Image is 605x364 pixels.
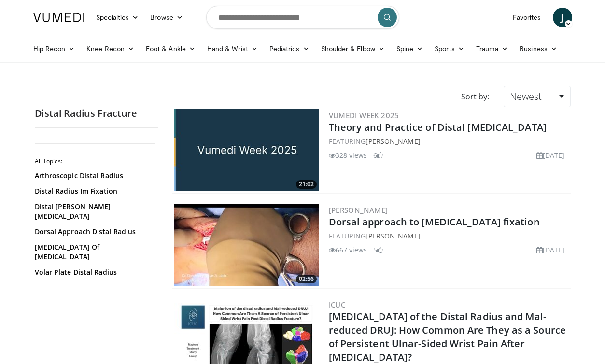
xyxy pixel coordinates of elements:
[329,111,399,120] a: Vumedi Week 2025
[140,39,201,58] a: Foot & Ankle
[329,310,566,364] a: [MEDICAL_DATA] of the Distal Radius and Mal-reduced DRUJ: How Common Are They as a Source of Pers...
[366,137,420,146] a: [PERSON_NAME]
[35,157,155,165] h2: All Topics:
[329,231,569,241] div: FEATURING
[144,8,189,27] a: Browse
[35,171,153,181] a: Arthroscopic Distal Radius
[35,107,158,120] h2: Distal Radius Fracture
[373,150,383,160] li: 6
[35,202,153,221] a: Distal [PERSON_NAME][MEDICAL_DATA]
[553,8,572,27] a: J
[264,39,315,58] a: Pediatrics
[206,6,399,29] input: Search topics, interventions
[429,39,470,58] a: Sports
[504,86,570,107] a: Newest
[35,242,153,262] a: [MEDICAL_DATA] Of [MEDICAL_DATA]
[329,136,569,146] div: FEATURING
[329,150,367,160] li: 328 views
[296,275,317,283] span: 02:56
[329,205,388,215] a: [PERSON_NAME]
[296,180,317,189] span: 21:02
[201,39,264,58] a: Hand & Wrist
[33,13,84,22] img: VuMedi Logo
[536,150,565,160] li: [DATE]
[28,39,81,58] a: Hip Recon
[35,267,153,277] a: Volar Plate Distal Radius
[35,227,153,237] a: Dorsal Approach Distal Radius
[329,300,346,309] a: ICUC
[315,39,391,58] a: Shoulder & Elbow
[391,39,429,58] a: Spine
[174,204,319,286] a: 02:56
[329,215,540,228] a: Dorsal approach to [MEDICAL_DATA] fixation
[470,39,514,58] a: Trauma
[174,204,319,286] img: 44ea742f-4847-4f07-853f-8a642545db05.300x170_q85_crop-smart_upscale.jpg
[329,121,547,134] a: Theory and Practice of Distal [MEDICAL_DATA]
[35,186,153,196] a: Distal Radius Im Fixation
[366,231,420,240] a: [PERSON_NAME]
[507,8,547,27] a: Favorites
[536,245,565,255] li: [DATE]
[174,109,319,191] img: 00376a2a-df33-4357-8f72-5b9cd9908985.jpg.300x170_q85_crop-smart_upscale.jpg
[174,109,319,191] a: 21:02
[514,39,563,58] a: Business
[329,245,367,255] li: 667 views
[81,39,140,58] a: Knee Recon
[454,86,496,107] div: Sort by:
[373,245,383,255] li: 5
[90,8,145,27] a: Specialties
[510,90,542,103] span: Newest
